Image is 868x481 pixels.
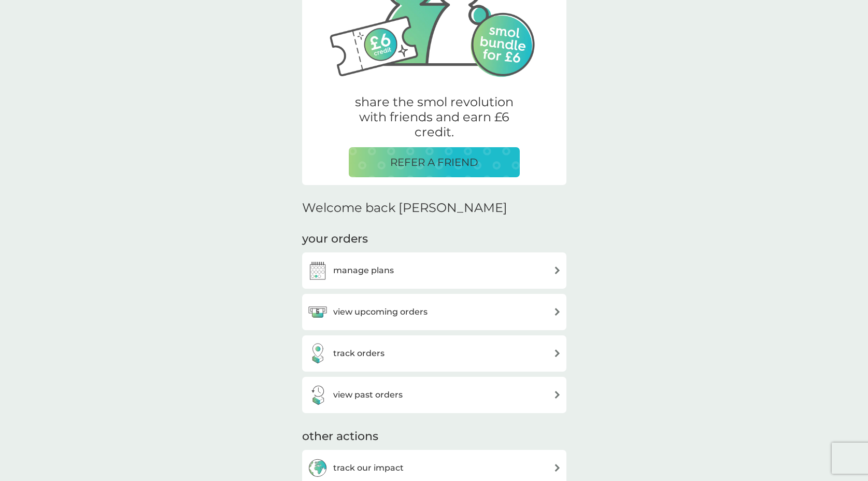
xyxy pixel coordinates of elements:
h3: track our impact [333,461,404,475]
img: arrow right [553,349,561,357]
h3: other actions [302,429,378,445]
img: arrow right [553,266,561,274]
h3: your orders [302,231,368,247]
h3: view upcoming orders [333,305,428,319]
p: share the smol revolution with friends and earn £6 credit. [349,95,520,139]
h2: Welcome back [PERSON_NAME] [302,201,507,216]
img: arrow right [553,464,561,472]
img: arrow right [553,391,561,399]
button: REFER A FRIEND [349,147,520,177]
p: REFER A FRIEND [390,154,478,171]
h3: view past orders [333,388,403,402]
img: arrow right [553,308,561,316]
h3: manage plans [333,264,394,277]
h3: track orders [333,347,385,360]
